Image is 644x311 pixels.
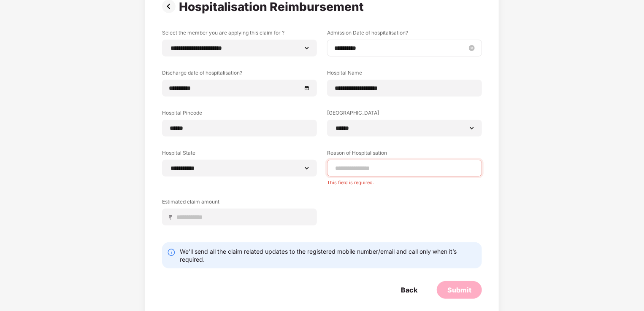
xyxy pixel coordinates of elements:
[180,247,477,263] div: We’ll send all the claim related updates to the registered mobile number/email and call only when...
[162,198,317,209] label: Estimated claim amount
[169,213,176,221] span: ₹
[162,149,317,160] label: Hospital State
[327,177,482,185] div: This field is required.
[327,149,482,160] label: Reason of Hospitalisation
[469,45,475,51] span: close-circle
[162,29,317,40] label: Select the member you are applying this claim for ?
[162,109,317,120] label: Hospital Pincode
[327,69,482,80] label: Hospital Name
[327,29,482,40] label: Admission Date of hospitalisation?
[162,69,317,80] label: Discharge date of hospitalisation?
[447,285,471,295] div: Submit
[167,248,176,257] img: svg+xml;base64,PHN2ZyBpZD0iSW5mby0yMHgyMCIgeG1sbnM9Imh0dHA6Ly93d3cudzMub3JnLzIwMDAvc3ZnIiB3aWR0aD...
[327,109,482,120] label: [GEOGRAPHIC_DATA]
[401,285,417,295] div: Back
